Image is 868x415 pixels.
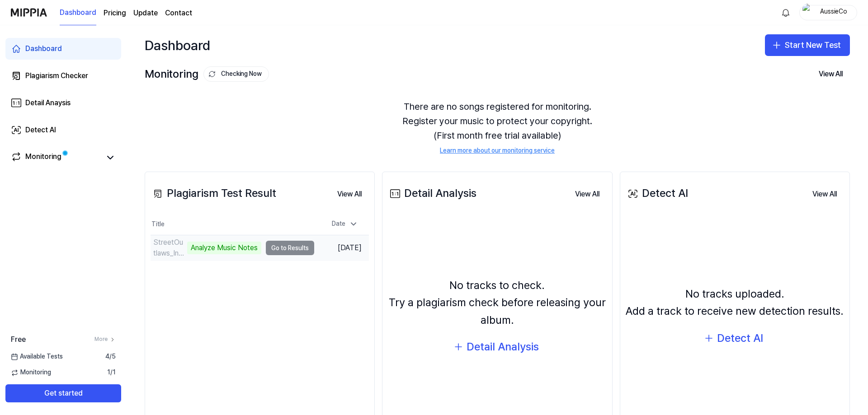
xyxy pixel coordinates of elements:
a: More [94,336,116,343]
div: No tracks to check. Try a plagiarism check before releasing your album. [388,277,606,329]
div: Analyze Music Notes [187,242,261,254]
a: Pricing [104,8,126,19]
td: [DATE] [314,235,369,261]
button: View All [805,185,844,203]
a: Detect AI [5,119,121,141]
button: Checking Now [203,66,269,82]
div: There are no songs registered for monitoring. Register your music to protect your copyright. (Fir... [145,89,850,166]
div: Dashboard [25,43,62,54]
div: Monitoring [25,151,61,164]
button: View All [568,185,607,203]
div: Dashboard [145,34,210,56]
button: Detect AI [697,327,772,349]
button: View All [330,185,369,203]
a: Plagiarism Checker [5,65,121,87]
img: 알림 [780,7,791,18]
span: Monitoring [11,368,51,377]
a: View All [330,184,369,203]
button: Get started [5,384,121,402]
div: Detect AI [717,330,763,347]
button: Detail Analysis [447,336,548,358]
div: Plagiarism Checker [25,70,88,81]
div: Date [328,217,362,231]
img: profile [802,4,813,22]
a: View All [568,184,607,203]
a: Monitoring [11,151,101,164]
a: View All [805,184,844,203]
div: Detail Analysis [467,338,539,355]
a: Update [133,8,158,19]
th: Title [151,214,314,235]
div: Detail Anaysis [25,98,71,108]
div: Monitoring [145,65,269,83]
span: Available Tests [11,352,63,361]
span: 1 / 1 [107,368,116,377]
div: No tracks uploaded. Add a track to receive new detection results. [626,285,844,320]
div: Plagiarism Test Result [151,185,276,202]
a: Detail Anaysis [5,92,121,114]
a: Dashboard [60,0,96,25]
div: Detect AI [626,185,688,202]
a: Contact [165,8,192,19]
span: 4 / 5 [105,352,116,361]
div: Detect AI [25,125,56,135]
div: AussieCo [816,7,851,17]
div: StreetOutlaws_Intro_Mix_A1 [153,237,185,259]
div: Detail Analysis [388,185,476,202]
span: Free [11,334,26,345]
button: profileAussieCo [799,5,857,20]
button: Start New Test [765,34,850,56]
a: Dashboard [5,38,121,60]
a: Learn more about our monitoring service [440,146,555,155]
button: View All [811,65,850,83]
